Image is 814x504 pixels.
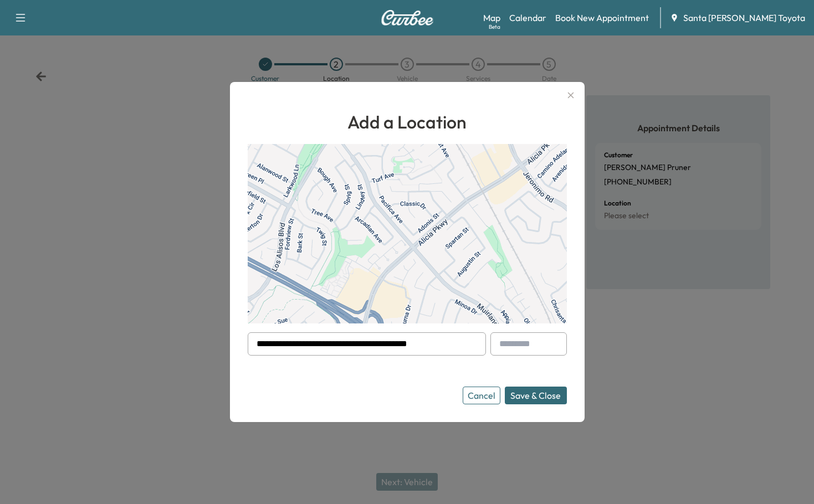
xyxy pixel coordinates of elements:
[381,10,434,25] img: Curbee Logo
[483,11,500,24] a: MapBeta
[505,387,567,404] button: Save & Close
[463,387,500,404] button: Cancel
[489,23,500,31] div: Beta
[248,109,567,135] h1: Add a Location
[509,11,546,24] a: Calendar
[683,11,805,24] span: Santa [PERSON_NAME] Toyota
[555,11,649,24] a: Book New Appointment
